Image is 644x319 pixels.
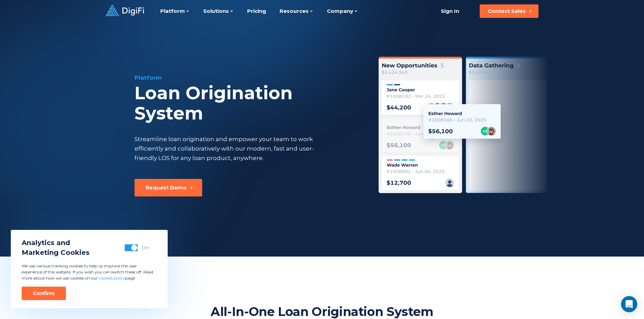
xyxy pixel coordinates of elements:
p: We use various tracking cookies to help us improve the user experience of this website. If you wi... [22,263,157,281]
button: Confirm [22,287,66,300]
div: Streamline loan origination and empower your team to work efficiently and collaboratively with ou... [135,134,327,163]
button: Request Demo [135,179,202,196]
div: Contact Sales [488,8,526,15]
div: Confirm [33,290,55,297]
a: Sign In [433,4,468,18]
button: Contact Sales [480,4,539,18]
div: Open Intercom Messenger [621,296,637,312]
a: cookies policy [99,275,125,281]
div: Loan Origination System [135,83,362,124]
div: On [142,244,149,251]
span: Analytics and [22,238,90,248]
div: Request Demo [146,184,187,191]
div: Platform [135,74,362,82]
span: Marketing Cookies [22,248,90,258]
